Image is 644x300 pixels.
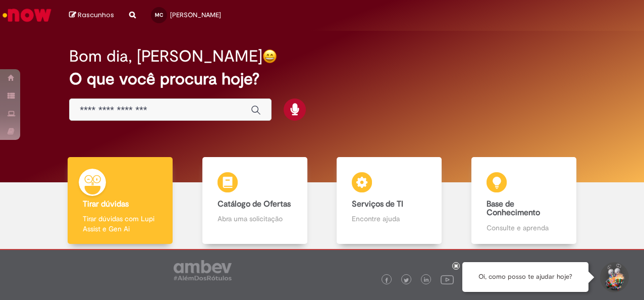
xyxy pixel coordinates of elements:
[352,214,426,224] p: Encontre ajuda
[424,277,429,283] img: logo_footer_linkedin.png
[53,157,188,244] a: Tirar dúvidas Tirar dúvidas com Lupi Assist e Gen Ai
[457,157,592,244] a: Base de Conhecimento Consulte e aprenda
[69,70,575,88] h2: O que você procura hoje?
[83,199,129,209] b: Tirar dúvidas
[384,278,389,283] img: logo_footer_facebook.png
[487,223,561,233] p: Consulte e aprenda
[155,12,163,18] span: MC
[69,11,114,20] a: Rascunhos
[78,10,114,20] span: Rascunhos
[404,278,409,283] img: logo_footer_twitter.png
[441,273,454,286] img: logo_footer_youtube.png
[188,157,323,244] a: Catálogo de Ofertas Abra uma solicitação
[599,262,629,292] button: Iniciar Conversa de Suporte
[174,260,232,280] img: logo_footer_ambev_rotulo_gray.png
[487,199,540,218] b: Base de Conhecimento
[69,47,262,65] h2: Bom dia, [PERSON_NAME]
[352,199,403,209] b: Serviços de TI
[170,11,221,19] span: [PERSON_NAME]
[218,199,291,209] b: Catálogo de Ofertas
[1,5,53,25] img: ServiceNow
[262,49,277,64] img: happy-face.png
[462,262,588,292] div: Oi, como posso te ajudar hoje?
[218,214,292,224] p: Abra uma solicitação
[83,214,157,234] p: Tirar dúvidas com Lupi Assist e Gen Ai
[322,157,457,244] a: Serviços de TI Encontre ajuda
